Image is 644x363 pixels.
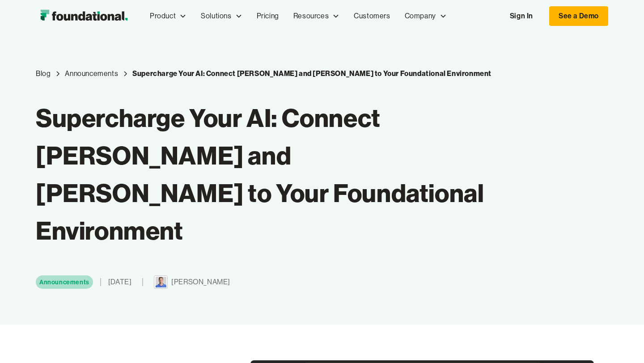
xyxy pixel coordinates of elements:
div: Product [150,10,176,22]
div: Resources [293,10,329,22]
div: Solutions [194,1,249,31]
a: Category [36,275,93,289]
div: Announcements [39,277,89,287]
a: Sign In [501,7,542,25]
img: Foundational Logo [36,7,132,25]
a: Current blog [132,68,491,80]
a: Category [65,68,118,80]
a: Pricing [250,1,286,31]
div: Supercharge Your AI: Connect [PERSON_NAME] and [PERSON_NAME] to Your Foundational Environment [132,68,491,80]
div: Company [398,1,454,31]
div: Product [143,1,194,31]
div: [DATE] [108,276,132,288]
h1: Supercharge Your AI: Connect [PERSON_NAME] and [PERSON_NAME] to Your Foundational Environment [36,99,494,249]
a: See a Demo [549,6,608,26]
a: home [36,7,132,25]
div: [PERSON_NAME] [171,276,230,288]
div: Resources [286,1,347,31]
div: Solutions [201,10,231,22]
a: Customers [347,1,397,31]
a: Blog [36,68,51,80]
div: Announcements [65,68,118,80]
div: Company [405,10,436,22]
